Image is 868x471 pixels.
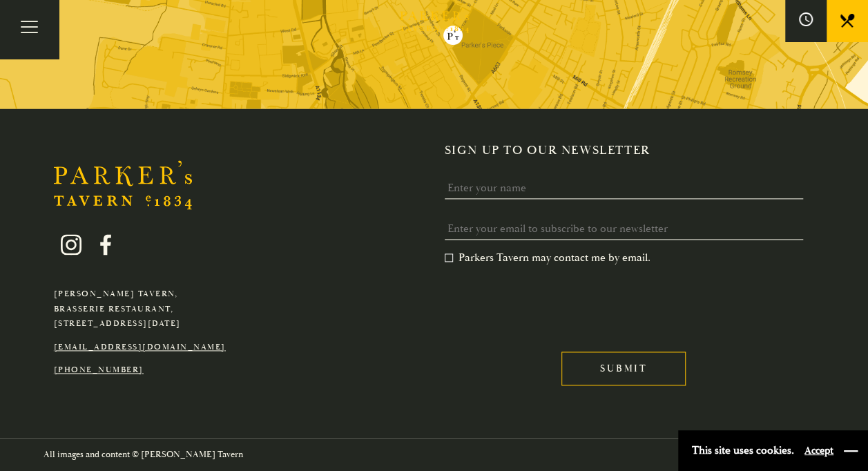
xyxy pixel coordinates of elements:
[804,444,833,457] button: Accept
[844,444,858,458] button: Close and accept
[445,177,804,199] input: Enter your name
[561,352,686,385] input: Submit
[445,276,655,329] iframe: reCAPTCHA
[445,143,815,158] h2: Sign up to our newsletter
[44,447,243,463] p: All images and content © [PERSON_NAME] Tavern
[54,342,226,352] a: [EMAIL_ADDRESS][DOMAIN_NAME]
[54,365,144,375] a: [PHONE_NUMBER]
[54,287,226,331] p: [PERSON_NAME] Tavern, Brasserie Restaurant, [STREET_ADDRESS][DATE]
[692,441,794,461] p: This site uses cookies.
[445,218,804,240] input: Enter your email to subscribe to our newsletter
[445,251,650,265] label: Parkers Tavern may contact me by email.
